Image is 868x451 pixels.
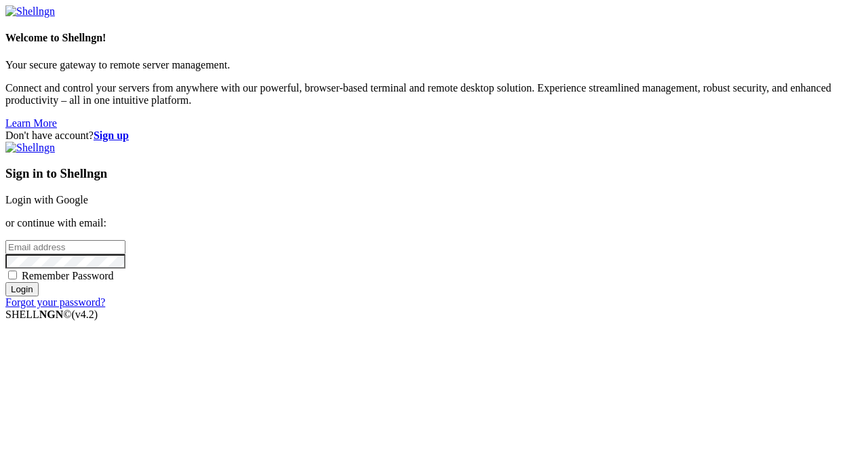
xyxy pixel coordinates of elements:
span: Remember Password [22,270,114,281]
p: Your secure gateway to remote server management. [5,59,863,71]
input: Email address [5,240,125,254]
img: Shellngn [5,5,55,18]
a: Sign up [94,130,129,141]
a: Login with Google [5,194,88,205]
b: NGN [39,309,64,320]
input: Remember Password [8,271,17,279]
img: Shellngn [5,142,55,154]
span: SHELL © [5,309,98,320]
p: or continue with email: [5,217,863,229]
h3: Sign in to Shellngn [5,166,863,181]
span: 4.2.0 [72,309,98,320]
div: Don't have account? [5,130,863,142]
h4: Welcome to Shellngn! [5,32,863,44]
a: Learn More [5,117,57,129]
input: Login [5,282,39,296]
a: Forgot your password? [5,296,105,308]
p: Connect and control your servers from anywhere with our powerful, browser-based terminal and remo... [5,82,863,106]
